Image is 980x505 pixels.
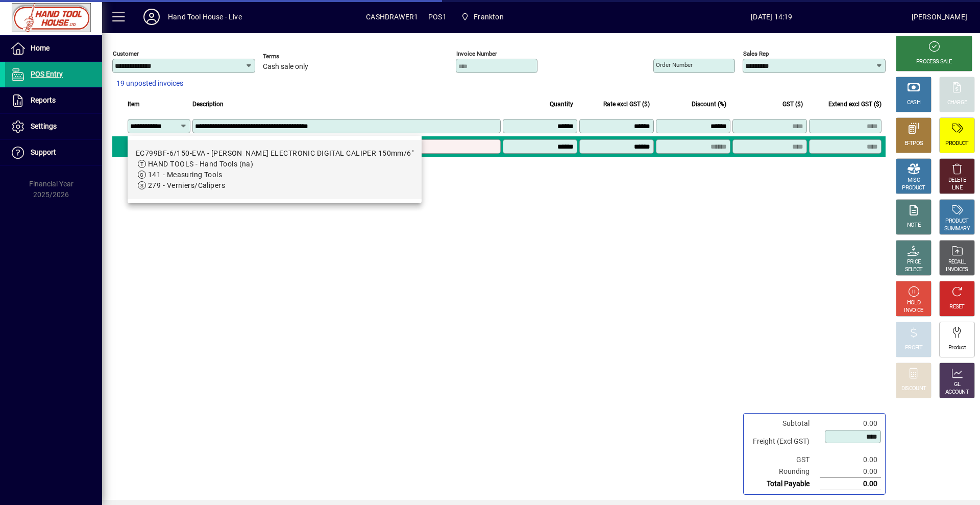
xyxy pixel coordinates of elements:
div: PRICE [907,258,921,266]
mat-label: Order number [656,61,693,68]
span: Terms [263,53,324,60]
a: Reports [5,88,102,113]
span: Extend excl GST ($) [828,99,881,110]
div: DELETE [948,177,966,184]
mat-label: Customer [113,50,139,57]
div: SELECT [905,266,923,274]
div: PRODUCT [902,184,925,192]
div: NOTE [907,222,920,229]
a: Settings [5,114,102,139]
div: PROCESS SALE [916,58,952,66]
div: DISCOUNT [901,385,926,393]
div: EFTPOS [904,140,923,148]
td: Total Payable [748,478,820,490]
span: GST ($) [782,99,803,110]
div: PRODUCT [945,140,968,148]
span: Description [192,99,224,110]
div: Product [948,344,966,352]
span: Rate excl GST ($) [603,99,650,110]
span: Settings [31,122,57,130]
div: RESET [949,303,965,311]
div: CHARGE [947,99,967,107]
span: Home [31,44,50,52]
div: INVOICE [904,307,923,315]
div: PROFIT [905,344,922,352]
a: Home [5,36,102,61]
div: CASH [907,99,920,107]
mat-label: Sales rep [743,50,769,57]
div: MISC [908,177,920,184]
td: 0.00 [820,478,881,490]
div: ACCOUNT [945,389,969,396]
mat-option: EC799BF-6/150-EVA - STARRETT ELECTRONIC DIGITAL CALIPER 150mm/6" [128,140,422,199]
td: Rounding [748,466,820,478]
span: Cash sale only [263,63,308,71]
div: HOLD [907,299,920,307]
td: 0.00 [820,418,881,429]
button: 19 unposted invoices [112,75,187,93]
span: CASHDRAWER1 [366,9,418,25]
div: [PERSON_NAME] [912,9,967,25]
span: Frankton [474,9,503,25]
div: GL [954,381,961,389]
span: 279 - Verniers/Calipers [148,181,225,189]
span: Support [31,148,56,156]
div: EC799BF-6/150-EVA - [PERSON_NAME] ELECTRONIC DIGITAL CALIPER 150mm/6" [136,148,413,159]
td: Freight (Excl GST) [748,429,820,454]
div: PRODUCT [945,218,968,225]
span: Quantity [550,99,573,110]
a: Support [5,140,102,165]
button: Profile [135,8,168,26]
span: Frankton [457,8,508,26]
td: 0.00 [820,454,881,466]
span: [DATE] 14:19 [632,9,912,25]
div: Hand Tool House - Live [168,9,242,25]
mat-label: Invoice number [456,50,497,57]
span: Discount (%) [692,99,726,110]
td: 0.00 [820,466,881,478]
span: POS Entry [31,70,63,78]
span: 19 unposted invoices [116,78,183,89]
div: INVOICES [946,266,968,274]
div: RECALL [948,258,966,266]
span: 141 - Measuring Tools [148,171,222,179]
div: SUMMARY [944,225,970,233]
span: POS1 [428,9,447,25]
div: LINE [952,184,962,192]
span: Reports [31,96,56,104]
span: HAND TOOLS - Hand Tools (na) [148,160,253,168]
span: Item [128,99,140,110]
td: Subtotal [748,418,820,429]
td: GST [748,454,820,466]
